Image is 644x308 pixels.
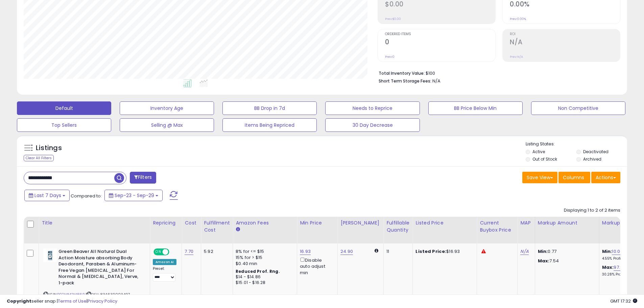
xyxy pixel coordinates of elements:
[428,101,523,115] button: BB Price Below Min
[185,248,193,255] a: 7.70
[153,259,176,265] div: Amazon AI
[325,101,420,115] button: Needs to Reprice
[86,292,130,297] span: | SKU: 834639003497
[153,266,176,282] div: Preset:
[7,298,31,304] strong: Copyright
[17,118,111,132] button: Top Sellers
[300,248,311,255] a: 16.93
[222,118,317,132] button: Items Being Repriced
[532,149,545,155] label: Active
[104,190,163,201] button: Sep-23 - Sep-29
[563,174,584,181] span: Columns
[154,249,163,255] span: ON
[236,274,292,280] div: $14 - $14.86
[236,248,292,255] div: 8% for <= $15
[583,156,601,162] label: Archived
[88,298,117,304] a: Privacy Policy
[385,0,495,9] h2: $0.00
[43,248,57,262] img: 31wc+7oVO9L._SL40_.jpg
[58,298,87,304] a: Terms of Use
[432,78,440,84] span: N/A
[153,219,179,227] div: Repricing
[415,248,472,255] div: $16.93
[236,268,280,274] b: Reduced Prof. Rng.
[520,219,532,227] div: MAP
[480,219,515,234] div: Current Buybox Price
[168,249,179,255] span: OFF
[300,219,335,227] div: Min Price
[36,143,62,153] h5: Listings
[538,248,594,255] p: 0.77
[340,248,353,255] a: 24.90
[510,55,523,59] small: Prev: N/A
[24,155,54,161] div: Clear All Filters
[42,219,147,227] div: Title
[17,101,111,115] button: Default
[58,248,141,288] b: Green Beaver All Natural Dual Action Moisture absorbing Body Deodorant, Paraben & Aluminum-Free V...
[204,219,230,234] div: Fulfillment Cost
[531,101,625,115] button: Non Competitive
[325,118,420,132] button: 30 Day Decrease
[522,172,557,183] button: Save View
[185,219,198,227] div: Cost
[120,101,214,115] button: Inventory Age
[385,55,395,59] small: Prev: 0
[34,192,61,199] span: Last 7 Days
[379,70,425,76] b: Total Inventory Value:
[120,118,214,132] button: Selling @ Max
[602,264,614,270] b: Max:
[385,38,495,47] h2: 0
[57,292,85,298] a: B07MM2M86B
[24,190,70,201] button: Last 7 Days
[236,227,240,233] small: Amazon Fees.
[236,219,294,227] div: Amazon Fees
[510,38,620,47] h2: N/A
[510,0,620,9] h2: 0.00%
[222,101,317,115] button: BB Drop in 7d
[538,258,550,264] strong: Max:
[558,172,590,183] button: Columns
[379,69,615,77] li: $100
[614,264,625,271] a: 97.92
[526,141,627,147] p: Listing States:
[532,156,557,162] label: Out of Stock
[236,280,292,286] div: $15.01 - $16.28
[583,149,609,155] label: Deactivated
[300,256,332,276] div: Disable auto adjust min
[415,219,474,227] div: Listed Price
[204,248,228,255] div: 5.92
[7,298,117,305] div: seller snap | |
[612,248,623,255] a: 10.00
[538,258,594,264] p: 7.54
[520,248,528,255] a: N/A
[71,193,102,199] span: Compared to:
[379,78,431,84] b: Short Term Storage Fees:
[115,192,154,199] span: Sep-23 - Sep-29
[415,248,446,255] b: Listed Price:
[538,248,548,255] strong: Min:
[385,32,495,36] span: Ordered Items
[130,172,156,184] button: Filters
[386,248,407,255] div: 11
[510,17,526,21] small: Prev: 0.00%
[340,219,381,227] div: [PERSON_NAME]
[538,219,596,227] div: Markup Amount
[385,17,401,21] small: Prev: $0.00
[610,298,637,304] span: 2025-10-7 17:32 GMT
[236,255,292,261] div: 15% for > $15
[564,207,620,214] div: Displaying 1 to 2 of 2 items
[236,261,292,267] div: $0.40 min
[386,219,410,234] div: Fulfillable Quantity
[591,172,620,183] button: Actions
[602,248,612,255] b: Min:
[510,32,620,36] span: ROI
